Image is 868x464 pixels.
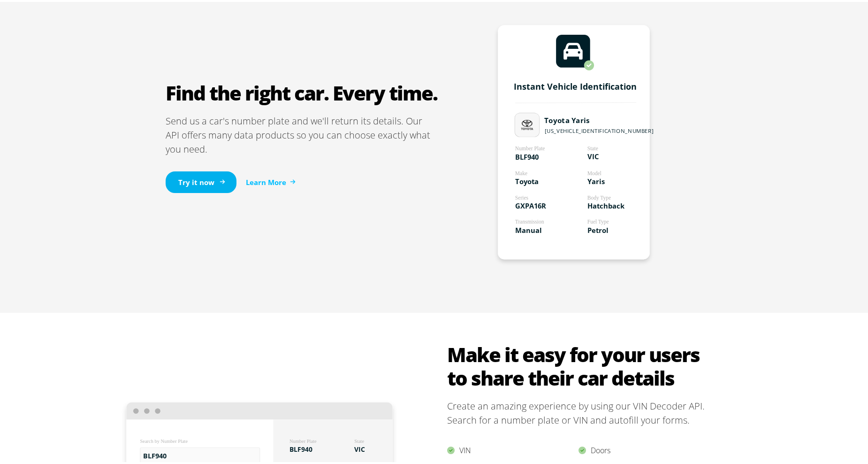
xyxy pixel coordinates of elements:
tspan: Search by Number Plate [140,437,188,442]
tspan: Instant Vehicle Identification [514,79,637,90]
tspan: State [354,437,364,442]
tspan: VIC [587,150,598,160]
a: Learn More [246,175,296,186]
tspan: Body Type [587,193,610,199]
div: VIN [447,441,579,457]
tspan: Model [587,169,601,174]
tspan: [US_VEHICLE_IDENTIFICATION_NUMBER] [544,125,654,132]
tspan: Petrol [587,224,608,233]
tspan: BLF940 [289,443,312,452]
p: Send us a car's number plate and we'll return its details. Our API offers many data products so y... [166,112,438,155]
tspan: Toyota Yaris [544,114,590,124]
tspan: Yaris [587,175,604,184]
tspan: Make [515,169,527,174]
tspan: Toyota [515,175,538,184]
tspan: VIC [354,443,365,452]
div: Doors [579,441,710,457]
h2: Find the right car. Every time. [166,79,438,103]
tspan: State [587,144,598,149]
tspan: Hatchback [587,199,624,209]
tspan: Number Plate [289,437,317,442]
h2: Make it easy for your users to share their car details [447,341,710,388]
tspan: BLF940 [515,150,538,160]
tspan: Number Plate [515,144,545,150]
tspan: Transmission [515,217,544,223]
tspan: GXPA16R [515,199,546,209]
tspan: Series [515,193,528,199]
tspan: Fuel Type [587,217,609,224]
tspan: Manual [515,224,541,233]
p: Create an amazing experience by using our VIN Decoder API. Search for a number plate or VIN and a... [447,397,710,425]
tspan: BLF940 [143,449,166,458]
a: Try it now [166,170,236,192]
